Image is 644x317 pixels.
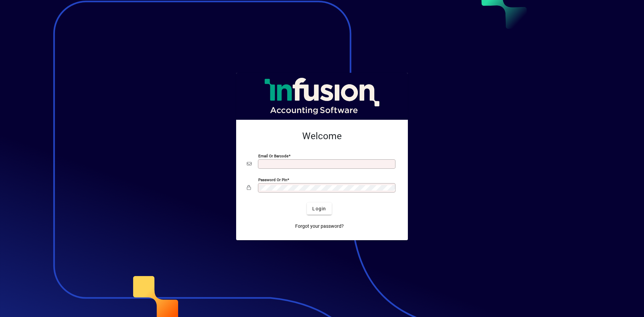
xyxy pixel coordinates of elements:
[307,203,331,215] button: Login
[312,205,326,212] span: Login
[295,223,344,230] span: Forgot your password?
[258,154,288,158] mat-label: Email or Barcode
[258,177,287,182] mat-label: Password or Pin
[292,220,346,232] a: Forgot your password?
[247,130,397,142] h2: Welcome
